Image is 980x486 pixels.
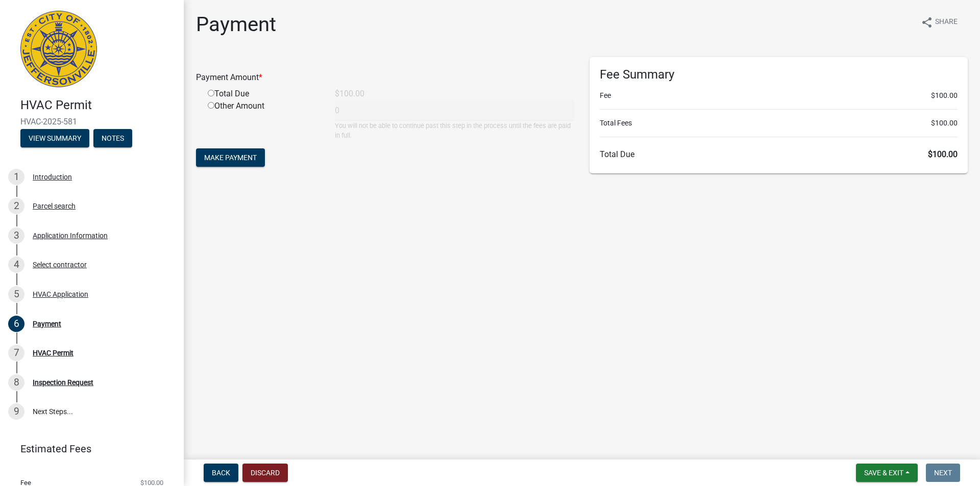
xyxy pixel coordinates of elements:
li: Fee [600,90,958,101]
span: $100.00 [931,118,958,129]
div: HVAC Application [33,291,88,298]
div: Parcel search [33,202,76,210]
span: $100.00 [140,479,163,486]
div: HVAC Permit [33,349,73,356]
span: Next [934,469,952,477]
button: Back [204,464,238,482]
button: Make Payment [196,148,265,167]
button: Notes [93,129,132,147]
wm-modal-confirm: Summary [20,135,89,143]
span: $100.00 [928,149,958,159]
span: Fee [20,479,31,486]
span: Save & Exit [864,469,903,477]
span: Share [935,16,958,29]
div: 4 [8,257,24,273]
button: shareShare [913,12,966,32]
h1: Payment [196,12,276,37]
wm-modal-confirm: Notes [93,135,132,143]
div: 1 [8,169,24,185]
button: Discard [242,464,288,482]
button: Next [926,464,960,482]
div: 3 [8,227,24,244]
a: Estimated Fees [8,439,167,459]
h4: HVAC Permit [20,98,176,113]
div: Other Amount [200,100,327,140]
button: View Summary [20,129,89,147]
button: Save & Exit [856,464,918,482]
div: Payment [33,320,61,327]
div: Inspection Request [33,379,93,386]
div: 7 [8,345,24,361]
span: Make Payment [204,154,257,162]
div: Introduction [33,173,72,181]
div: 8 [8,374,24,391]
div: 5 [8,286,24,302]
img: City of Jeffersonville, Indiana [20,11,97,87]
div: 2 [8,198,24,214]
div: Payment Amount [188,71,582,84]
div: Total Due [200,88,327,100]
li: Total Fees [600,118,958,129]
span: HVAC-2025-581 [20,117,163,126]
i: share [921,16,933,29]
div: Application Information [33,232,108,239]
div: 6 [8,316,24,332]
h6: Total Due [600,149,958,159]
span: Back [212,469,230,477]
h6: Fee Summary [600,67,958,82]
span: $100.00 [931,90,958,101]
div: 9 [8,403,24,420]
div: Select contractor [33,261,87,268]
